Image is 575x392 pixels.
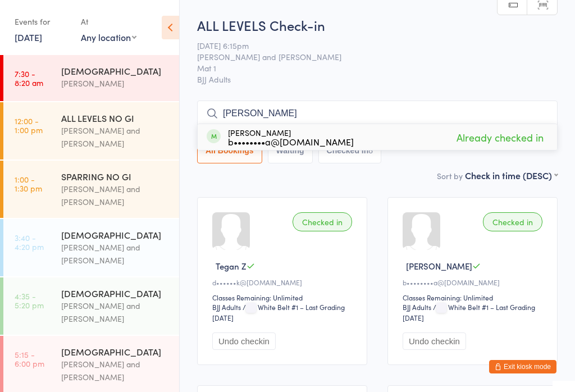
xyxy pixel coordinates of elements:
[437,170,463,181] label: Sort by
[3,219,179,276] a: 3:40 -4:20 pm[DEMOGRAPHIC_DATA][PERSON_NAME] and [PERSON_NAME]
[15,233,44,251] time: 3:40 - 4:20 pm
[454,127,546,147] span: Already checked in
[197,101,558,126] input: Search
[15,350,44,368] time: 5:15 - 6:00 pm
[197,62,540,74] span: Mat 1
[403,277,546,287] div: b••••••••a@[DOMAIN_NAME]
[61,241,170,267] div: [PERSON_NAME] and [PERSON_NAME]
[81,12,136,31] div: At
[3,102,179,159] a: 12:00 -1:00 pmALL LEVELS NO GI[PERSON_NAME] and [PERSON_NAME]
[212,332,276,350] button: Undo checkin
[15,291,44,309] time: 4:35 - 5:20 pm
[489,360,556,373] button: Exit kiosk mode
[15,31,42,43] a: [DATE]
[403,302,431,312] div: BJJ Adults
[483,212,542,231] div: Checked in
[15,116,43,134] time: 12:00 - 1:00 pm
[197,40,540,51] span: [DATE] 6:15pm
[228,137,354,146] div: b••••••••a@[DOMAIN_NAME]
[3,55,179,101] a: 7:30 -8:20 am[DEMOGRAPHIC_DATA][PERSON_NAME]
[465,169,558,181] div: Check in time (DESC)
[15,12,70,31] div: Events for
[3,161,179,218] a: 1:00 -1:30 pmSPARRING NO GI[PERSON_NAME] and [PERSON_NAME]
[228,128,354,146] div: [PERSON_NAME]
[212,293,355,302] div: Classes Remaining: Unlimited
[61,65,170,77] div: [DEMOGRAPHIC_DATA]
[293,212,352,231] div: Checked in
[61,124,170,150] div: [PERSON_NAME] and [PERSON_NAME]
[216,260,247,272] span: Tegan Z
[403,332,466,350] button: Undo checkin
[212,302,241,312] div: BJJ Adults
[61,299,170,325] div: [PERSON_NAME] and [PERSON_NAME]
[61,183,170,208] div: [PERSON_NAME] and [PERSON_NAME]
[61,358,170,384] div: [PERSON_NAME] and [PERSON_NAME]
[368,146,373,155] div: 8
[318,138,382,163] button: Checked in8
[15,175,42,193] time: 1:00 - 1:30 pm
[212,302,345,322] span: / White Belt #1 – Last Grading [DATE]
[81,31,136,43] div: Any location
[61,170,170,183] div: SPARRING NO GI
[403,302,535,322] span: / White Belt #1 – Last Grading [DATE]
[61,77,170,90] div: [PERSON_NAME]
[403,293,546,302] div: Classes Remaining: Unlimited
[61,112,170,124] div: ALL LEVELS NO GI
[197,138,262,163] button: All Bookings
[197,51,540,62] span: [PERSON_NAME] and [PERSON_NAME]
[15,69,43,87] time: 7:30 - 8:20 am
[3,277,179,335] a: 4:35 -5:20 pm[DEMOGRAPHIC_DATA][PERSON_NAME] and [PERSON_NAME]
[61,229,170,241] div: [DEMOGRAPHIC_DATA]
[197,74,558,85] span: BJJ Adults
[197,16,558,34] h2: ALL LEVELS Check-in
[61,287,170,299] div: [DEMOGRAPHIC_DATA]
[212,277,355,287] div: d••••••k@[DOMAIN_NAME]
[406,260,472,272] span: [PERSON_NAME]
[268,138,313,163] button: Waiting
[61,345,170,358] div: [DEMOGRAPHIC_DATA]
